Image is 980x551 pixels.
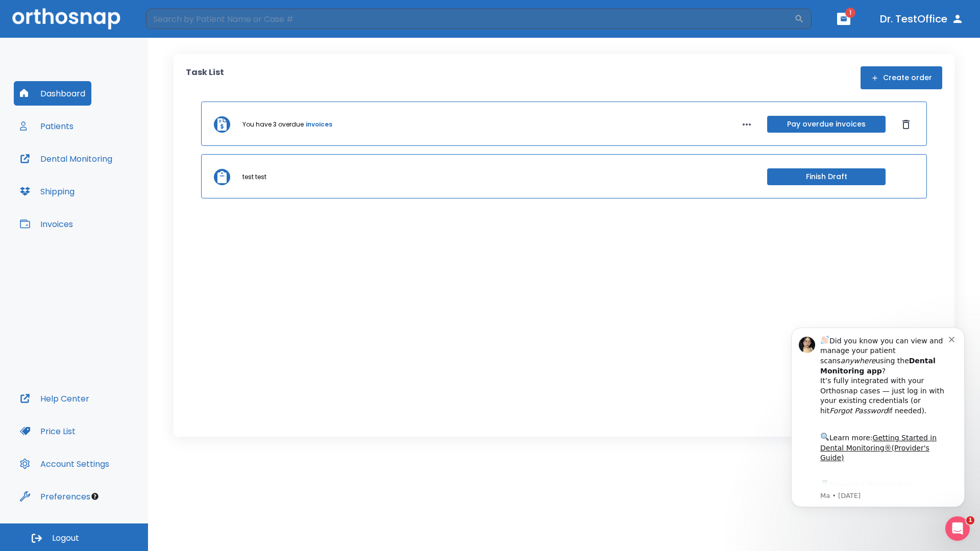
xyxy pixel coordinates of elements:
[845,8,855,18] span: 1
[90,492,100,501] div: Tooltip anchor
[861,66,942,89] button: Create order
[767,168,886,185] button: Finish Draft
[876,10,968,28] button: Dr. TestOffice
[14,146,118,171] button: Dental Monitoring
[12,8,120,29] img: Orthosnap
[242,120,304,129] p: You have 3 overdue
[306,120,332,129] a: invoices
[966,516,974,524] span: 1
[14,386,95,411] button: Help Center
[186,66,224,89] p: Task List
[14,484,96,509] button: Preferences
[14,212,79,236] button: Invoices
[146,9,794,29] input: Search by Patient Name or Case #
[898,116,914,133] button: Dismiss
[14,81,91,106] button: Dashboard
[776,315,980,546] iframe: Intercom notifications message
[242,172,266,182] p: test test
[767,116,886,133] button: Pay overdue invoices
[14,114,80,138] button: Patients
[52,533,79,544] span: Logout
[14,452,115,476] button: Account Settings
[945,516,970,541] iframe: Intercom live chat
[14,419,82,443] button: Price List
[14,179,81,204] button: Shipping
